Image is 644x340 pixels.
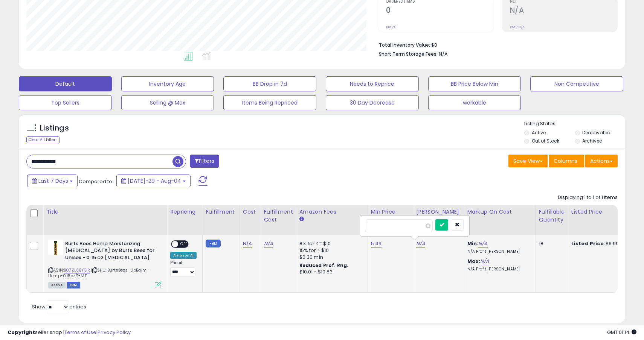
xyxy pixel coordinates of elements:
[371,208,410,216] div: Min Price
[554,157,577,165] span: Columns
[428,95,521,110] button: workable
[46,208,164,216] div: Title
[416,240,425,247] a: N/A
[299,240,362,247] div: 8% for <= $10
[98,329,131,336] a: Privacy Policy
[170,252,197,259] div: Amazon AI
[48,282,66,288] span: All listings currently available for purchase on Amazon
[379,42,430,48] b: Total Inventory Value:
[190,155,219,168] button: Filters
[532,138,559,144] label: Out of Stock
[116,175,191,187] button: [DATE]-29 - Aug-04
[467,249,530,254] p: N/A Profit [PERSON_NAME]
[128,177,181,185] span: [DATE]-29 - Aug-04
[386,25,397,29] small: Prev: 0
[607,329,636,336] span: 2025-08-13 01:14 GMT
[26,136,60,143] div: Clear All Filters
[243,208,258,216] div: Cost
[170,208,199,216] div: Repricing
[299,262,349,269] b: Reduced Prof. Rng.
[48,240,161,288] div: ASIN:
[524,120,625,127] p: Listing States:
[178,241,190,247] span: OFF
[8,329,131,336] div: seller snap | |
[510,6,617,16] h2: N/A
[326,95,419,110] button: 30 Day Decrease
[480,258,489,265] a: N/A
[571,208,636,216] div: Listed Price
[539,208,565,224] div: Fulfillable Quantity
[439,50,448,58] span: N/A
[582,138,603,144] label: Archived
[206,208,236,216] div: Fulfillment
[243,240,252,247] a: N/A
[299,247,362,254] div: 15% for > $10
[585,155,618,167] button: Actions
[571,240,606,247] b: Listed Price:
[558,194,618,201] div: Displaying 1 to 1 of 1 items
[508,155,548,167] button: Save View
[65,240,157,263] b: Burts Bees Hemp Moisturizing [MEDICAL_DATA] by Burts Bees for Unisex - 0.15 oz [MEDICAL_DATA]
[264,240,273,247] a: N/A
[223,76,316,91] button: BB Drop in 7d
[206,240,220,247] small: FBM
[67,282,80,288] span: FBM
[38,177,68,185] span: Last 7 Days
[428,76,521,91] button: BB Price Below Min
[386,6,493,16] h2: 0
[223,95,316,110] button: Items Being Repriced
[264,208,293,224] div: Fulfillment Cost
[299,216,304,223] small: Amazon Fees.
[539,240,562,247] div: 18
[478,240,487,247] a: N/A
[299,208,365,216] div: Amazon Fees
[79,178,113,185] span: Compared to:
[299,254,362,261] div: $0.30 min
[170,260,197,277] div: Preset:
[32,303,86,310] span: Show: entries
[530,76,623,91] button: Non Competitive
[371,240,382,247] a: 5.49
[64,329,96,336] a: Terms of Use
[467,267,530,272] p: N/A Profit [PERSON_NAME]
[27,175,78,187] button: Last 7 Days
[379,40,612,49] li: $0
[582,129,610,136] label: Deactivated
[532,129,546,136] label: Active
[549,155,584,167] button: Columns
[40,123,69,134] h5: Listings
[571,240,634,247] div: $6.99
[467,240,479,247] b: Min:
[121,76,214,91] button: Inventory Age
[510,25,525,29] small: Prev: N/A
[19,76,112,91] button: Default
[416,208,461,216] div: [PERSON_NAME]
[8,329,35,336] strong: Copyright
[19,95,112,110] button: Top Sellers
[379,51,438,57] b: Short Term Storage Fees:
[467,258,481,265] b: Max:
[299,269,362,275] div: $10.01 - $10.83
[48,267,149,278] span: | SKU: BurtsBees-LipBalm-Hemp-0.15oz/1-MF
[48,240,63,255] img: 31684ohUs2L._SL40_.jpg
[467,208,533,216] div: Markup on Cost
[121,95,214,110] button: Selling @ Max
[64,267,90,273] a: B07ZLCBYGR
[464,205,536,235] th: The percentage added to the cost of goods (COGS) that forms the calculator for Min & Max prices.
[326,76,419,91] button: Needs to Reprice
